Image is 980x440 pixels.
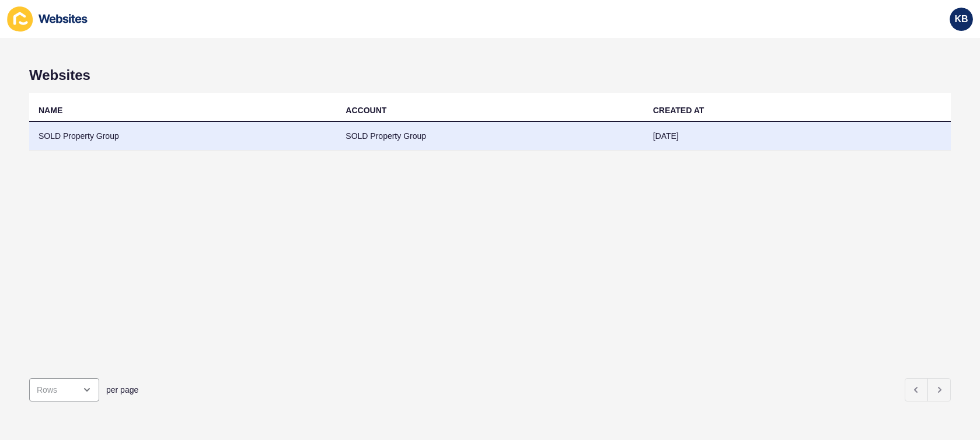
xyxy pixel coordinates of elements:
[644,122,951,151] td: [DATE]
[954,13,968,25] span: KB
[29,67,951,83] h1: Websites
[29,378,99,401] div: open menu
[346,104,386,116] div: ACCOUNT
[39,104,62,116] div: NAME
[653,104,705,116] div: CREATED AT
[29,122,336,151] td: SOLD Property Group
[106,384,138,396] span: per page
[336,122,643,151] td: SOLD Property Group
